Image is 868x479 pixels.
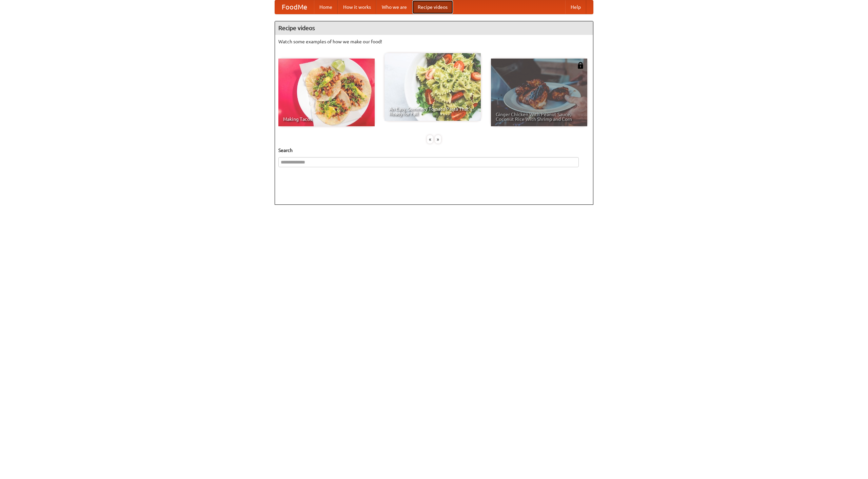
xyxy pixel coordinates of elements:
a: Help [565,0,586,14]
a: An Easy, Summery Tomato Pasta That's Ready for Fall [384,53,481,121]
div: » [435,135,441,144]
a: FoodMe [275,0,314,14]
a: How it works [338,0,376,14]
a: Who we are [376,0,412,14]
a: Making Tacos [278,59,375,126]
span: An Easy, Summery Tomato Pasta That's Ready for Fall [389,107,476,116]
h5: Search [278,147,590,154]
span: Making Tacos [283,117,370,122]
a: Home [314,0,338,14]
img: 483408.png [577,62,584,69]
h4: Recipe videos [275,21,593,35]
a: Recipe videos [412,0,453,14]
p: Watch some examples of how we make our food! [278,38,590,45]
div: « [427,135,433,144]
